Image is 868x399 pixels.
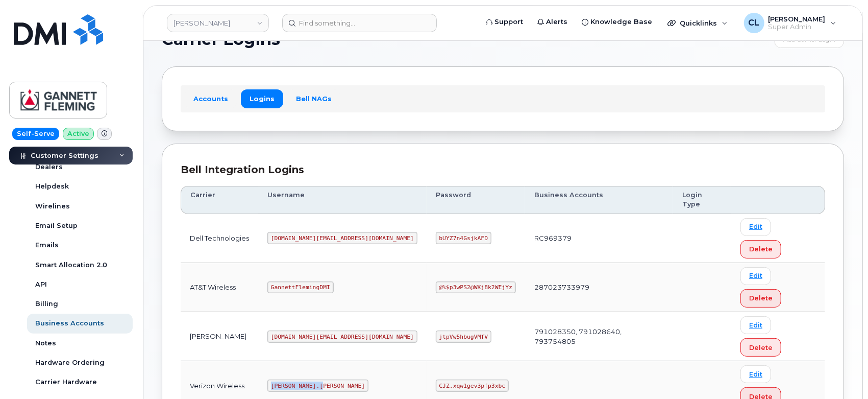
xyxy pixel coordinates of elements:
[287,89,340,108] a: Bell NAGs
[181,186,258,214] th: Carrier
[241,89,283,108] a: Logins
[749,244,773,254] span: Delete
[740,267,771,285] a: Edit
[737,13,844,33] div: Carl Larrison
[660,13,735,33] div: Quicklinks
[740,338,781,357] button: Delete
[749,343,773,353] span: Delete
[494,17,523,27] span: Support
[167,14,269,32] a: Gannett Fleming
[525,186,674,214] th: Business Accounts
[525,214,674,263] td: RC969379
[185,89,237,108] a: Accounts
[740,218,771,236] a: Edit
[267,281,334,294] code: GannettFlemingDMI
[749,17,760,29] span: CL
[740,289,781,308] button: Delete
[525,263,674,312] td: 287023733979
[546,17,567,27] span: Alerts
[768,15,826,23] span: [PERSON_NAME]
[436,281,516,294] code: @%$p3wPS2@WKj8k2WEjYz
[436,232,491,244] code: bUYZ7n4GsjkAFD
[267,331,417,343] code: [DOMAIN_NAME][EMAIL_ADDRESS][DOMAIN_NAME]
[436,380,509,392] code: CJZ.xqw1gev3pfp3xbc
[740,316,771,334] a: Edit
[575,12,659,32] a: Knowledge Base
[181,162,825,177] div: Bell Integration Logins
[427,186,525,214] th: Password
[530,12,575,32] a: Alerts
[267,232,417,244] code: [DOMAIN_NAME][EMAIL_ADDRESS][DOMAIN_NAME]
[740,365,771,383] a: Edit
[749,293,773,303] span: Delete
[768,23,826,31] span: Super Admin
[479,12,530,32] a: Support
[680,19,717,27] span: Quicklinks
[525,312,674,361] td: 791028350, 791028640, 793754805
[267,380,368,392] code: [PERSON_NAME].[PERSON_NAME]
[282,14,437,32] input: Find something...
[181,214,258,263] td: Dell Technologies
[436,331,491,343] code: jtpVw5hbugVMfV
[740,240,781,259] button: Delete
[590,17,652,27] span: Knowledge Base
[162,32,280,47] span: Carrier Logins
[181,263,258,312] td: AT&T Wireless
[258,186,427,214] th: Username
[181,312,258,361] td: [PERSON_NAME]
[673,186,731,214] th: Login Type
